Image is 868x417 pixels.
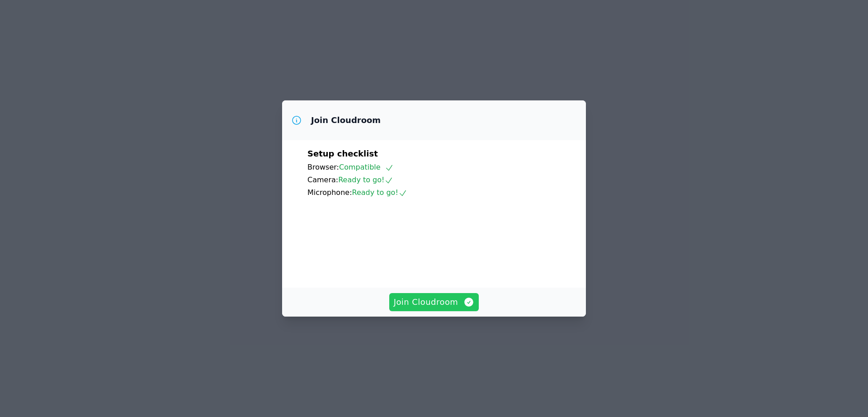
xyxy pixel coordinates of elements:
[394,296,475,308] span: Join Cloudroom
[352,188,407,197] span: Ready to go!
[389,293,479,311] button: Join Cloudroom
[307,163,339,171] span: Browser:
[307,175,338,184] span: Camera:
[338,175,393,184] span: Ready to go!
[307,188,352,197] span: Microphone:
[311,115,381,126] h3: Join Cloudroom
[339,163,394,171] span: Compatible
[307,149,378,158] span: Setup checklist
